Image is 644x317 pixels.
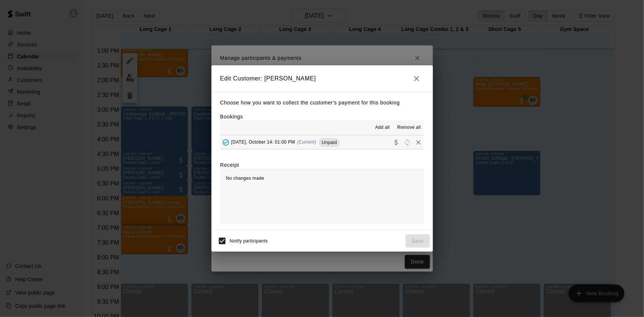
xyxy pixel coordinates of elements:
button: Remove all [394,122,424,134]
span: Add all [375,124,390,131]
label: Receipt [220,161,239,169]
span: Remove all [397,124,421,131]
span: Reschedule [402,139,413,145]
span: Unpaid [319,139,340,145]
button: Added - Collect Payment[DATE], October 14: 01:00 PM(Current)UnpaidCollect paymentRescheduleRemove [220,135,424,149]
label: Bookings [220,114,243,120]
span: Collect payment [391,139,402,145]
span: Notify participants [230,238,268,244]
p: Choose how you want to collect the customer's payment for this booking [220,98,424,107]
span: Remove [413,139,424,145]
span: No changes made [226,176,264,181]
h2: Edit Customer: [PERSON_NAME] [211,65,433,92]
button: Add all [371,122,394,134]
button: Added - Collect Payment [220,137,231,148]
span: [DATE], October 14: 01:00 PM [231,139,295,145]
span: (Current) [297,139,317,145]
